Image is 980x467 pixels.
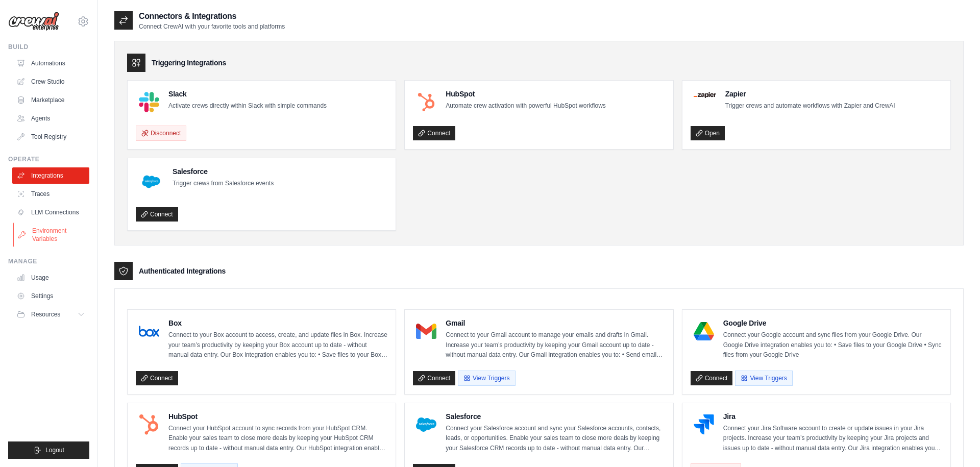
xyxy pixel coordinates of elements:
a: Connect [136,207,178,222]
a: Agents [12,110,89,127]
p: Connect your Salesforce account and sync your Salesforce accounts, contacts, leads, or opportunit... [446,424,665,454]
img: HubSpot Logo [416,92,436,112]
a: Connect [413,126,455,140]
a: Connect [691,371,733,385]
img: Slack Logo [139,92,159,112]
a: Automations [12,55,89,71]
a: Environment Variables [13,223,90,247]
p: Connect your Google account and sync files from your Google Drive. Our Google Drive integration e... [723,330,942,360]
p: Activate crews directly within Slack with simple commands [168,101,327,111]
span: Logout [45,446,64,454]
div: Operate [8,155,89,163]
div: Manage [8,257,89,265]
button: Logout [8,441,89,459]
p: Connect your HubSpot account to sync records from your HubSpot CRM. Enable your sales team to clo... [168,424,387,454]
p: Trigger crews from Salesforce events [173,179,274,189]
h3: Authenticated Integrations [139,266,226,276]
h3: Triggering Integrations [152,58,226,68]
a: Connect [413,371,455,385]
p: Trigger crews and automate workflows with Zapier and CrewAI [725,101,895,111]
h4: HubSpot [446,89,605,99]
a: Integrations [12,167,89,184]
img: Gmail Logo [416,321,436,341]
img: Jira Logo [694,414,714,435]
a: Open [691,126,725,140]
h4: Gmail [446,318,665,328]
a: Traces [12,186,89,202]
a: Usage [12,269,89,286]
a: Tool Registry [12,129,89,145]
img: Zapier Logo [694,92,716,98]
h4: Jira [723,411,942,422]
p: Connect CrewAI with your favorite tools and platforms [139,22,285,31]
h4: Slack [168,89,327,99]
h4: HubSpot [168,411,387,422]
h4: Google Drive [723,318,942,328]
button: Resources [12,306,89,323]
img: Google Drive Logo [694,321,714,341]
button: View Triggers [458,371,515,386]
h2: Connectors & Integrations [139,10,285,22]
img: Logo [8,12,59,31]
a: Connect [136,371,178,385]
img: Salesforce Logo [139,169,163,194]
img: Salesforce Logo [416,414,436,435]
span: Resources [31,310,60,318]
a: Crew Studio [12,73,89,90]
p: Automate crew activation with powerful HubSpot workflows [446,101,605,111]
h4: Box [168,318,387,328]
h4: Salesforce [446,411,665,422]
p: Connect to your Box account to access, create, and update files in Box. Increase your team’s prod... [168,330,387,360]
button: Disconnect [136,126,186,141]
a: Marketplace [12,92,89,108]
img: Box Logo [139,321,159,341]
a: LLM Connections [12,204,89,220]
img: HubSpot Logo [139,414,159,435]
a: Settings [12,288,89,304]
button: View Triggers [735,371,792,386]
div: Build [8,43,89,51]
h4: Zapier [725,89,895,99]
p: Connect your Jira Software account to create or update issues in your Jira projects. Increase you... [723,424,942,454]
h4: Salesforce [173,166,274,177]
p: Connect to your Gmail account to manage your emails and drafts in Gmail. Increase your team’s pro... [446,330,665,360]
